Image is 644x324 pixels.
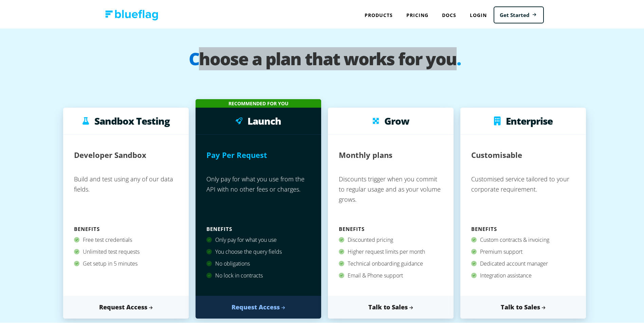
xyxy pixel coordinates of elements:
[74,233,178,245] div: Free test credentials
[206,233,310,245] div: Only pay for what you use
[63,294,189,317] a: Request Access
[206,245,310,256] div: You choose the query fields
[471,256,575,268] div: Dedicated account manager
[400,7,435,21] a: Pricing
[339,256,443,268] div: Technical onboarding guidance
[384,114,409,125] h3: Grow
[506,114,553,125] h3: Enterprise
[105,8,158,19] img: Blue Flag logo
[328,294,454,317] a: Talk to Sales
[339,170,443,222] p: Discounts trigger when you commit to regular usage and as your volume grows.
[206,170,310,222] p: Only pay for what you use from the API with no other fees or charges.
[358,7,400,21] div: Products
[463,7,494,21] a: Login to Blue Flag application
[339,233,443,245] div: Discounted pricing
[339,245,443,256] div: Higher request limits per month
[206,144,267,163] h2: Pay Per Request
[206,268,310,280] div: No lock in contracts
[206,256,310,268] div: No obligations
[74,144,146,163] h2: Developer Sandbox
[435,7,463,21] a: Docs
[196,98,321,106] div: Recommended for you
[94,114,170,125] h3: Sandbox Testing
[471,268,575,280] div: Integration assistance
[339,144,392,163] h2: Monthly plans
[471,144,522,163] h2: Customisable
[494,5,544,22] a: Get Started
[74,256,178,268] div: Get setup in 5 minutes
[196,294,321,317] a: Request Access
[460,294,586,317] a: Talk to Sales
[74,170,178,222] p: Build and test using any of our data fields.
[7,49,642,76] h1: Choose a plan that works for you.
[247,114,281,125] h3: Launch
[471,233,575,245] div: Custom contracts & invoicing
[471,170,575,222] p: Customised service tailored to your corporate requirement.
[339,268,443,280] div: Email & Phone support
[471,245,575,256] div: Premium support
[74,245,178,256] div: Unlimited test requests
